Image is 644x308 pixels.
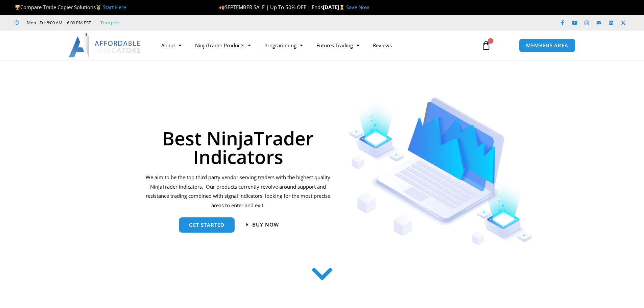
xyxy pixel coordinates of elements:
[15,5,20,10] img: 🏆
[258,38,310,53] a: Programming
[15,4,126,10] span: Compare Trade Copier Solutions
[246,222,279,227] a: Buy now
[96,5,101,10] img: 🥇
[103,4,126,10] a: Start Here
[349,97,532,245] img: Indicators 1 | Affordable Indicators – NinjaTrader
[154,38,474,53] nav: Menu
[69,33,141,57] img: LogoAI | Affordable Indicators – NinjaTrader
[219,4,323,10] span: SEPTEMBER SALE | Up To 50% OFF | Ends
[519,39,575,52] a: MEMBERS AREA
[25,19,91,27] span: Mon - Fri: 8:00 AM – 6:00 PM EST
[366,38,399,53] a: Reviews
[154,38,188,53] a: About
[100,19,120,27] a: Trustpilot
[488,38,493,44] span: 0
[339,5,344,10] img: ⌛
[252,222,279,227] span: Buy now
[219,5,224,10] img: 🍂
[179,217,235,233] a: get started
[310,38,366,53] a: Futures Trading
[145,129,332,166] h1: Best NinjaTrader Indicators
[471,35,501,55] a: 0
[145,173,332,210] p: We aim to be the top third party vendor serving traders with the highest quality NinjaTrader indi...
[346,4,369,10] a: Save Now
[188,38,258,53] a: NinjaTrader Products
[323,4,346,10] strong: [DATE]
[526,43,568,48] span: MEMBERS AREA
[189,222,224,228] span: get started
